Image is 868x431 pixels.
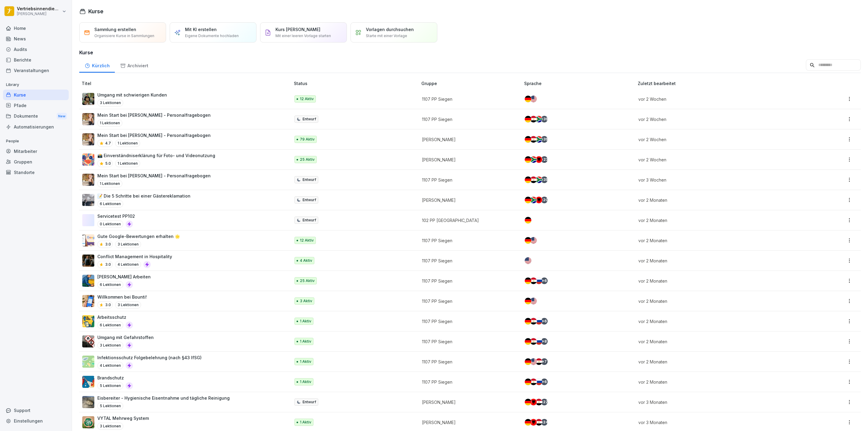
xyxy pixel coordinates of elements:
p: 1107 PP Siegen [422,237,514,244]
img: eg.svg [530,379,537,385]
img: eg.svg [530,338,537,345]
img: de.svg [525,136,531,143]
div: + 20 [541,197,548,203]
p: 1 Aktiv [300,318,311,324]
p: 5 Lektionen [97,402,123,410]
p: 3 Lektionen [97,423,123,430]
img: tgff07aey9ahi6f4hltuk21p.png [82,356,94,368]
p: 📸 Einverständniserklärung für Foto- und Videonutzung [97,152,215,159]
img: ro33qf0i8ndaw7nkfv0stvse.png [82,335,94,347]
a: Gruppen [3,157,69,167]
a: Home [3,23,69,33]
p: 5.0 [105,161,111,166]
div: + 39 [541,176,548,183]
a: DokumenteNew [3,111,69,122]
p: 1 Lektionen [97,180,122,187]
p: vor 2 Monaten [638,197,797,203]
div: + 24 [541,419,548,426]
img: aaay8cu0h1hwaqqp9269xjan.png [82,133,94,145]
p: 4 Aktiv [300,258,312,263]
img: al.svg [530,419,537,426]
img: de.svg [525,338,531,345]
img: al.svg [530,399,537,405]
p: 📝 Die 5 Schritte bei einer Gästereklamation [97,193,190,199]
img: ru.svg [536,379,542,385]
img: eg.svg [536,358,542,365]
div: Automatisierungen [3,122,69,132]
p: vor 2 Monaten [638,237,797,244]
img: de.svg [525,96,531,102]
a: Archiviert [115,57,153,73]
div: New [57,113,67,120]
p: Willkommen bei Bounti! [97,294,147,300]
div: + 23 [541,156,548,163]
a: Standorte [3,167,69,178]
a: Kürzlich [79,57,115,73]
p: 79 Aktiv [300,137,315,142]
div: + 39 [541,136,548,143]
p: Organisiere Kurse in Sammlungen [94,33,154,39]
p: Entwurf [303,177,316,182]
p: Entwurf [303,399,316,405]
p: Vertriebsinnendienst [17,6,61,11]
img: eg.svg [530,176,537,183]
p: Servicetest PP102 [97,213,135,219]
p: Eigene Dokumente hochladen [185,33,239,39]
p: 1 Lektionen [115,160,140,167]
p: 4.7 [105,141,111,146]
div: + 6 [541,277,548,284]
p: 3.0 [105,262,111,267]
div: Pfade [3,100,69,111]
img: eg.svg [530,318,537,325]
a: Berichte [3,55,69,65]
p: 25 Aktiv [300,157,315,162]
p: vor 3 Wochen [638,177,797,183]
p: 6 Lektionen [97,200,123,208]
div: Audits [3,44,69,55]
div: + 22 [541,399,548,405]
p: Kurs [PERSON_NAME] [275,26,320,33]
p: vor 2 Wochen [638,157,797,163]
p: Gruppe [421,80,522,87]
p: 6 Lektionen [97,281,123,288]
p: Titel [82,80,291,87]
p: [PERSON_NAME] [422,419,514,426]
a: Mitarbeiter [3,146,69,157]
img: de.svg [525,298,531,304]
p: 1107 PP Siegen [422,318,514,325]
a: Veranstaltungen [3,65,69,76]
img: ns5fm27uu5em6705ixom0yjt.png [82,275,94,287]
div: + 6 [541,379,548,385]
p: 4 Lektionen [115,261,141,268]
p: vor 3 Monaten [638,419,797,426]
img: de.svg [525,379,531,385]
a: News [3,33,69,44]
img: de.svg [525,217,531,223]
p: Mit einer leeren Vorlage starten [275,33,331,39]
div: Dokumente [3,111,69,122]
p: 1107 PP Siegen [422,177,514,183]
img: de.svg [525,277,531,284]
p: Starte mit einer Vorlage [366,33,407,39]
div: + 8 [541,338,548,345]
p: vor 2 Monaten [638,318,797,325]
p: People [3,136,69,146]
img: de.svg [525,318,531,325]
img: bgsrfyvhdm6180ponve2jajk.png [82,315,94,327]
p: vor 2 Wochen [638,96,797,102]
p: 4 Lektionen [97,362,123,369]
p: vor 2 Monaten [638,359,797,365]
p: [PERSON_NAME] [422,399,514,405]
p: 1 Lektionen [97,119,122,127]
p: Umgang mit Gefahrstoffen [97,334,154,341]
p: Gute Google-Bewertungen erhalten 🌟 [97,233,180,239]
div: + 7 [541,358,548,365]
a: Kurse [3,90,69,100]
img: ru.svg [536,338,542,345]
p: Status [294,80,419,87]
p: vor 2 Monaten [638,298,797,304]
